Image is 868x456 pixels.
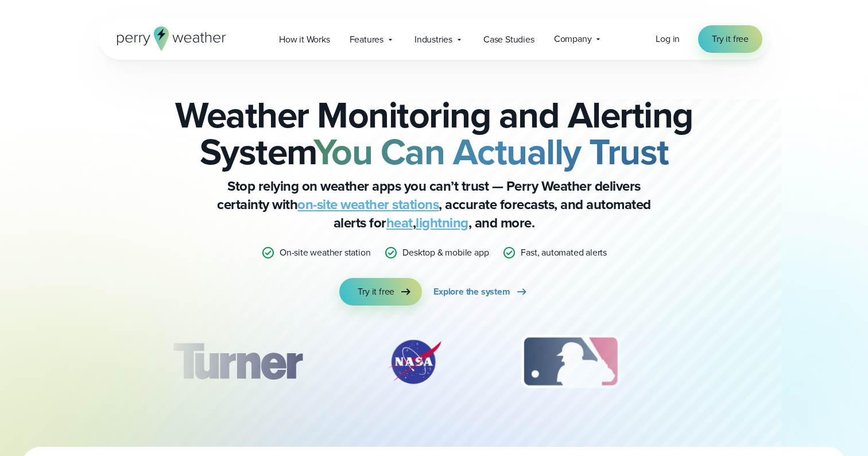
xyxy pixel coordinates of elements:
div: 4 of 12 [687,333,778,391]
a: Case Studies [474,28,544,51]
span: Company [554,32,592,46]
p: Fast, automated alerts [521,246,607,260]
span: Try it free [358,285,394,299]
span: Features [350,33,383,47]
div: slideshow [156,333,712,396]
a: Try it free [698,25,762,53]
a: Explore the system [433,278,528,306]
strong: You Can Actually Trust [313,125,669,179]
p: Desktop & mobile app [402,246,489,260]
div: 3 of 12 [510,333,631,391]
img: Turner-Construction_1.svg [156,333,319,391]
div: 2 of 12 [374,333,455,391]
span: Try it free [712,32,749,46]
span: Industries [414,33,452,47]
span: How it Works [279,33,330,47]
span: Explore the system [433,285,510,299]
span: Case Studies [483,33,534,47]
p: On-site weather station [280,246,370,260]
a: How it Works [269,28,340,51]
img: PGA.svg [687,333,778,391]
h2: Weather Monitoring and Alerting System [156,96,712,170]
img: MLB.svg [510,333,631,391]
img: NASA.svg [374,333,455,391]
a: Try it free [339,278,422,306]
a: Log in [656,32,680,46]
div: 1 of 12 [156,333,319,391]
p: Stop relying on weather apps you can’t trust — Perry Weather delivers certainty with , accurate f... [204,177,664,232]
a: on-site weather stations [297,194,439,215]
span: Log in [656,32,680,45]
a: heat [386,212,413,233]
a: lightning [416,212,468,233]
